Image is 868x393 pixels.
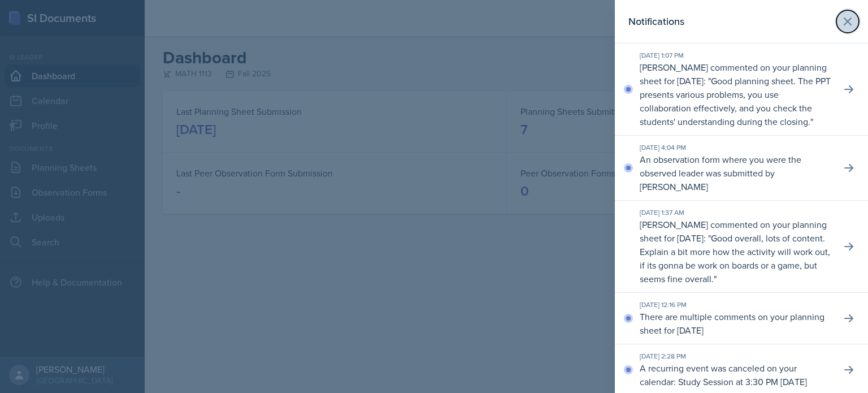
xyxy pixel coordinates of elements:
p: An observation form where you were the observed leader was submitted by [PERSON_NAME] [640,153,832,193]
p: Good planning sheet. The PPT presents various problems, you use collaboration effectively, and yo... [640,75,831,128]
div: [DATE] 4:04 PM [640,142,832,153]
h2: Notifications [628,14,684,29]
div: [DATE] 1:07 PM [640,50,832,61]
div: [DATE] 1:37 AM [640,208,832,218]
p: Good overall, lots of content. Explain a bit more how the activity will work out, if its gonna be... [640,232,830,285]
div: [DATE] 2:28 PM [640,351,832,361]
p: A recurring event was canceled on your calendar: Study Session at 3:30 PM [DATE] [640,361,832,388]
p: [PERSON_NAME] commented on your planning sheet for [DATE]: " " [640,61,832,128]
p: There are multiple comments on your planning sheet for [DATE] [640,310,832,337]
p: [PERSON_NAME] commented on your planning sheet for [DATE]: " " [640,218,832,286]
div: [DATE] 12:16 PM [640,300,832,310]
